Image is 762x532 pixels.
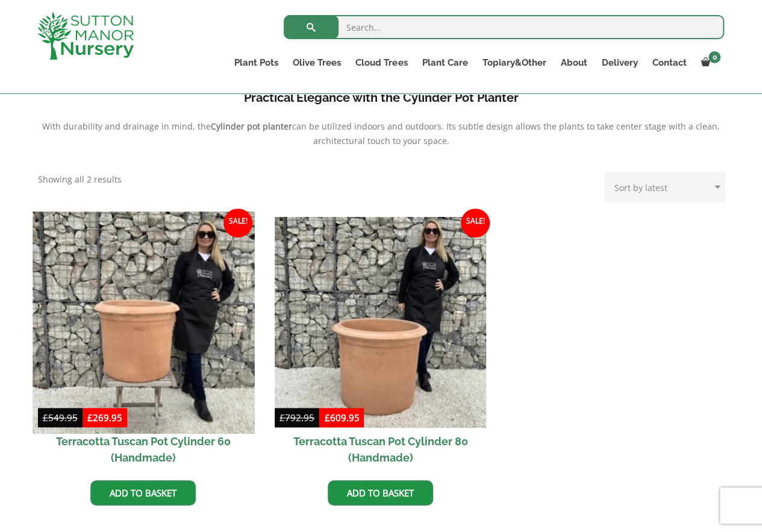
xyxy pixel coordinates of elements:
[275,217,486,428] img: Terracotta Tuscan Pot Cylinder 80 (Handmade)
[475,54,553,71] a: Topiary&Other
[211,120,292,132] b: Cylinder pot planter
[42,120,211,132] span: With durability and drainage in mind, the
[38,428,249,471] h2: Terracotta Tuscan Pot Cylinder 60 (Handmade)
[324,412,329,424] span: £
[37,12,134,60] img: logo
[38,172,122,187] p: Showing all 2 results
[227,54,286,71] a: Plant Pots
[414,54,475,71] a: Plant Care
[328,480,433,505] a: Add to basket: “Terracotta Tuscan Pot Cylinder 80 (Handmade)”
[594,54,645,71] a: Delivery
[461,208,490,237] span: Sale!
[90,480,196,505] a: Add to basket: “Terracotta Tuscan Pot Cylinder 60 (Handmade)”
[553,54,594,71] a: About
[223,208,252,237] span: Sale!
[275,217,486,472] a: Sale! Terracotta Tuscan Pot Cylinder 80 (Handmade)
[43,412,78,424] bdi: 549.95
[605,172,725,202] select: Shop order
[275,428,486,471] h2: Terracotta Tuscan Pot Cylinder 80 (Handmade)
[292,120,720,146] span: can be utilized indoors and outdoors. Its subtle design allows the plants to take center stage wi...
[280,412,314,424] bdi: 792.95
[708,51,720,63] span: 0
[280,412,285,424] span: £
[693,54,724,71] a: 0
[284,15,724,39] input: Search...
[645,54,693,71] a: Contact
[286,54,348,71] a: Olive Trees
[38,217,249,472] a: Sale! Terracotta Tuscan Pot Cylinder 60 (Handmade)
[43,412,48,424] span: £
[87,412,122,424] bdi: 269.95
[324,412,359,424] bdi: 609.95
[33,211,254,433] img: Terracotta Tuscan Pot Cylinder 60 (Handmade)
[244,90,519,105] b: Practical Elegance with the Cylinder Pot Planter
[348,54,414,71] a: Cloud Trees
[87,412,93,424] span: £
